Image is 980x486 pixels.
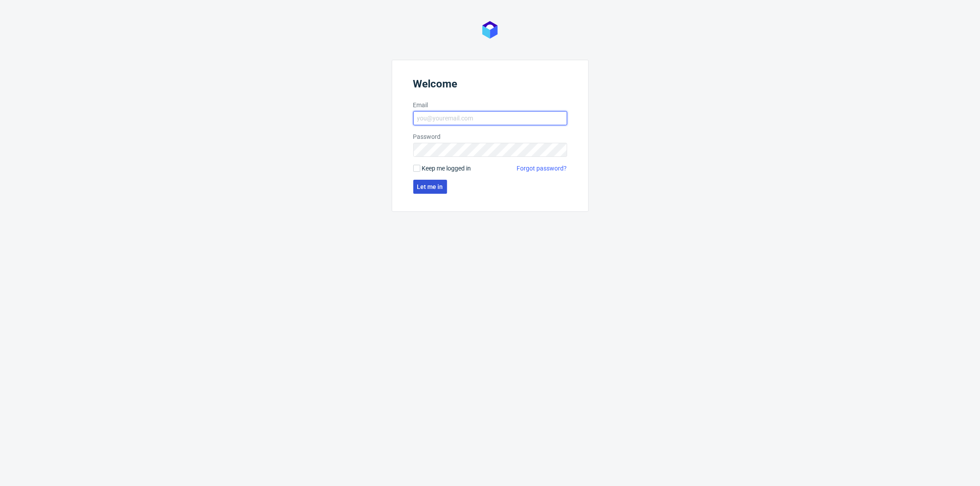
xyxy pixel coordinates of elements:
[413,132,567,141] label: Password
[413,111,567,125] input: you@youremail.com
[422,164,471,173] span: Keep me logged in
[417,184,443,190] span: Let me in
[517,164,567,173] a: Forgot password?
[413,101,567,109] label: Email
[413,78,567,94] header: Welcome
[413,180,447,194] button: Let me in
